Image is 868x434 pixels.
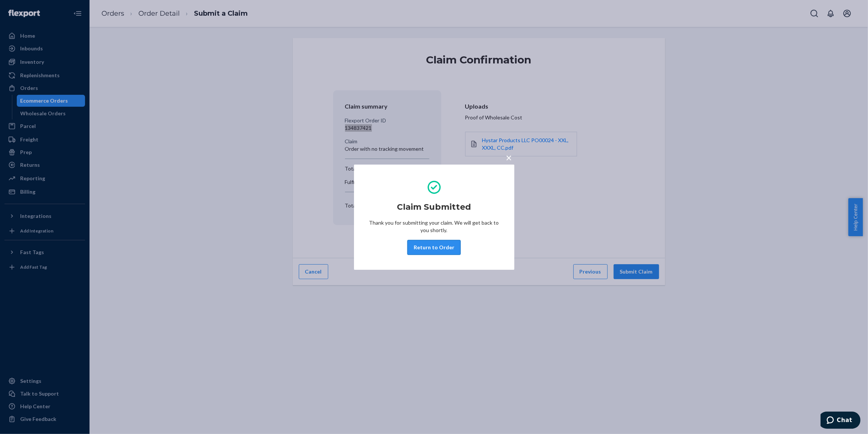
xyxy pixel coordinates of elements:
button: Return to Order [407,240,461,255]
iframe: Opens a widget where you can chat to one of our agents [821,412,861,430]
span: × [506,151,512,164]
h2: Claim Submitted [397,201,471,213]
p: Thank you for submitting your claim. We will get back to you shortly. [369,219,499,234]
